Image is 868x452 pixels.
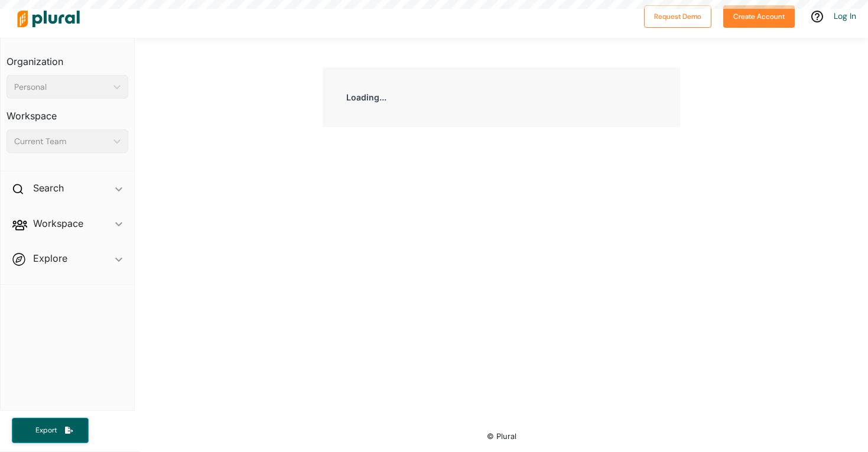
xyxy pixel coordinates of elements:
a: Request Demo [644,9,711,22]
div: Current Team [14,135,109,148]
h3: Workspace [6,99,128,125]
button: Export [12,418,89,443]
div: Personal [14,81,109,93]
a: Create Account [723,9,795,22]
button: Request Demo [644,5,711,28]
h3: Organization [6,44,128,70]
h2: Search [33,181,64,194]
button: Create Account [723,5,795,28]
div: Loading... [323,67,680,127]
a: Log In [834,11,856,21]
small: © Plural [487,432,516,441]
span: Export [27,425,65,435]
